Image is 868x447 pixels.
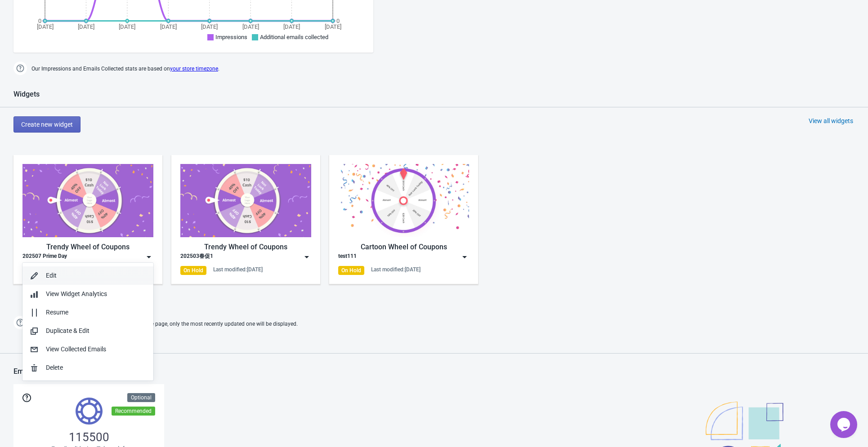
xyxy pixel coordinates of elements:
div: Duplicate & Edit [46,326,146,336]
img: dropdown.png [302,252,311,261]
img: dropdown.png [144,252,153,261]
div: Last modified: [DATE] [213,266,263,273]
img: tokens.svg [76,398,103,425]
div: View Collected Emails [46,345,146,354]
button: View Widget Analytics [22,285,153,303]
tspan: [DATE] [283,23,300,30]
img: cartoon_game.jpg [338,164,469,237]
div: Recommended [112,407,155,416]
span: Our Impressions and Emails Collected stats are based on . [31,62,219,76]
tspan: [DATE] [119,23,135,30]
iframe: chat widget [830,411,859,438]
button: Resume [22,303,153,322]
span: Impressions [215,34,247,40]
tspan: [DATE] [78,23,94,30]
div: Cartoon Wheel of Coupons [338,242,469,252]
tspan: [DATE] [201,23,218,30]
div: Trendy Wheel of Coupons [180,242,311,252]
tspan: [DATE] [325,23,341,30]
div: 202503春促1 [180,252,213,261]
img: help.png [13,62,27,75]
tspan: [DATE] [37,23,54,30]
button: View Collected Emails [22,340,153,358]
img: trendy_game.png [180,164,311,237]
div: test111 [338,252,357,261]
img: help.png [13,316,27,329]
div: View all widgets [809,116,853,125]
div: 202507 Prime Day [22,252,67,261]
div: On Hold [180,266,206,275]
span: View Widget Analytics [46,290,107,297]
span: 115500 [69,430,109,444]
img: trendy_game.png [22,164,153,237]
div: Resume [46,308,146,317]
button: Duplicate & Edit [22,322,153,340]
button: Edit [22,266,153,285]
span: If two Widgets are enabled and targeting the same page, only the most recently updated one will b... [31,317,298,332]
a: your store timezone [170,66,218,72]
button: Delete [22,358,153,377]
div: Trendy Wheel of Coupons [22,242,153,252]
tspan: [DATE] [242,23,259,30]
tspan: 0 [38,18,41,24]
tspan: 0 [336,18,340,24]
tspan: [DATE] [160,23,177,30]
div: On Hold [338,266,364,275]
div: Delete [46,363,146,372]
div: Edit [46,271,146,280]
button: Create new widget [13,116,81,133]
div: Optional [127,393,155,402]
span: Additional emails collected [260,34,328,40]
img: dropdown.png [460,252,469,261]
div: Last modified: [DATE] [371,266,421,273]
span: Create new widget [21,121,73,128]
